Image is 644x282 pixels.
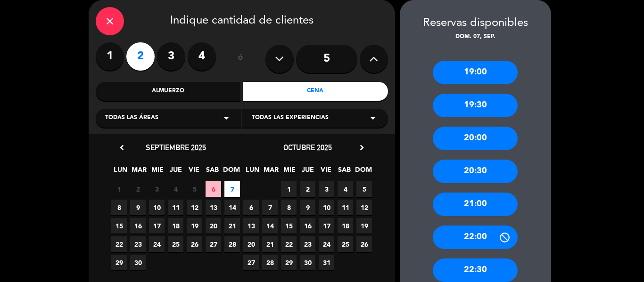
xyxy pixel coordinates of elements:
[187,181,202,197] span: 5
[262,218,278,234] span: 14
[205,164,220,180] span: SAB
[281,218,297,234] span: 15
[206,200,221,215] span: 13
[338,181,353,197] span: 4
[117,143,127,153] i: chevron_left
[168,181,183,197] span: 4
[433,160,518,183] div: 20:30
[252,113,329,123] span: Todas las experiencias
[300,164,315,180] span: JUE
[262,255,278,270] span: 28
[206,236,221,252] span: 27
[130,181,146,197] span: 2
[355,164,371,180] span: DOM
[111,181,127,197] span: 1
[243,82,388,101] div: Cena
[111,218,127,234] span: 15
[206,181,221,197] span: 6
[281,236,297,252] span: 22
[243,255,259,270] span: 27
[283,143,332,152] span: octubre 2025
[356,200,372,215] span: 12
[224,200,240,215] span: 14
[186,164,202,180] span: VIE
[168,218,183,234] span: 18
[356,218,372,234] span: 19
[263,164,279,180] span: MAR
[300,218,315,234] span: 16
[130,218,146,234] span: 16
[96,7,388,35] div: Indique cantidad de clientes
[224,236,240,252] span: 28
[131,164,147,180] span: MAR
[400,32,551,42] div: dom. 07, sep.
[105,113,158,123] span: Todas las áreas
[224,218,240,234] span: 21
[96,42,124,71] label: 1
[318,164,334,180] span: VIE
[356,181,372,197] span: 5
[221,113,232,124] i: arrow_drop_down
[243,236,259,252] span: 20
[113,164,128,180] span: LUN
[149,200,165,215] span: 10
[319,218,334,234] span: 17
[300,255,315,270] span: 30
[223,164,239,180] span: DOM
[433,258,518,282] div: 22:30
[300,181,315,197] span: 2
[400,14,551,32] div: Reservas disponibles
[319,255,334,270] span: 31
[319,200,334,215] span: 10
[243,218,259,234] span: 13
[300,236,315,252] span: 23
[187,200,202,215] span: 12
[433,127,518,150] div: 20:00
[245,164,260,180] span: LUN
[104,16,116,27] i: close
[188,42,216,71] label: 4
[187,218,202,234] span: 19
[187,236,202,252] span: 26
[206,218,221,234] span: 20
[433,226,518,249] div: 22:00
[433,193,518,216] div: 21:00
[168,200,183,215] span: 11
[300,200,315,215] span: 9
[126,42,155,71] label: 2
[281,164,297,180] span: MIE
[433,94,518,117] div: 19:30
[338,236,353,252] span: 25
[149,218,165,234] span: 17
[149,181,165,197] span: 3
[281,200,297,215] span: 8
[243,200,259,215] span: 6
[338,218,353,234] span: 18
[338,200,353,215] span: 11
[337,164,352,180] span: SAB
[367,113,379,124] i: arrow_drop_down
[149,236,165,252] span: 24
[111,236,127,252] span: 22
[224,181,240,197] span: 7
[262,236,278,252] span: 21
[146,143,206,152] span: septiembre 2025
[356,236,372,252] span: 26
[281,255,297,270] span: 29
[130,236,146,252] span: 23
[111,255,127,270] span: 29
[262,200,278,215] span: 7
[357,143,367,153] i: chevron_right
[96,82,241,101] div: Almuerzo
[149,164,165,180] span: MIE
[130,255,146,270] span: 30
[168,164,183,180] span: JUE
[225,42,256,75] div: ó
[319,236,334,252] span: 24
[281,181,297,197] span: 1
[319,181,334,197] span: 3
[433,61,518,84] div: 19:00
[130,200,146,215] span: 9
[168,236,183,252] span: 25
[157,42,185,71] label: 3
